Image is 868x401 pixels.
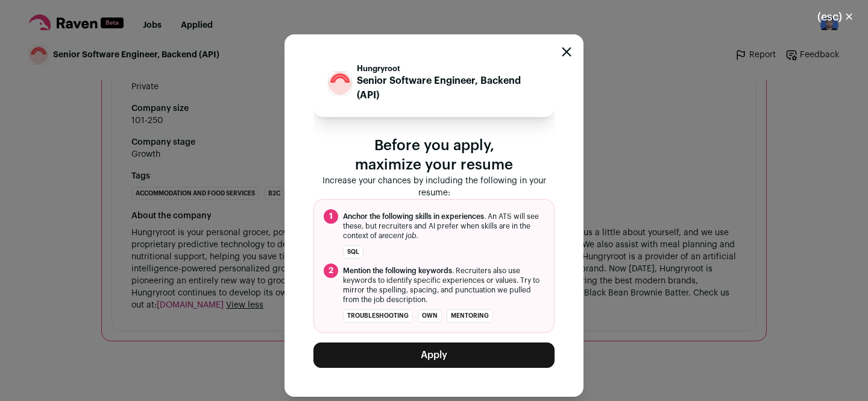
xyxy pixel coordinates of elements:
[418,309,442,323] li: own
[324,209,338,224] span: 1
[803,4,868,30] button: Close modal
[357,74,540,103] p: Senior Software Engineer, Backend (API)
[313,175,555,199] p: Increase your chances by including the following in your resume:
[343,267,452,274] span: Mention the following keywords
[343,309,413,323] li: troubleshooting
[329,72,351,95] img: dfd728e3fb47fdea54b215254a5a375c6ef16a04fb3c5d1c381684680e5bbace.jpg
[562,47,571,57] button: Close modal
[343,245,363,259] li: SQL
[343,212,544,241] span: . An ATS will see these, but recruiters and AI prefer when skills are in the context of a
[313,136,555,175] p: Before you apply, maximize your resume
[324,264,338,278] span: 2
[343,266,544,305] span: . Recruiters also use keywords to identify specific experiences or values. Try to mirror the spel...
[313,343,555,368] button: Apply
[382,232,418,239] i: recent job.
[343,213,484,220] span: Anchor the following skills in experiences
[447,309,493,323] li: mentoring
[357,64,540,74] p: Hungryroot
